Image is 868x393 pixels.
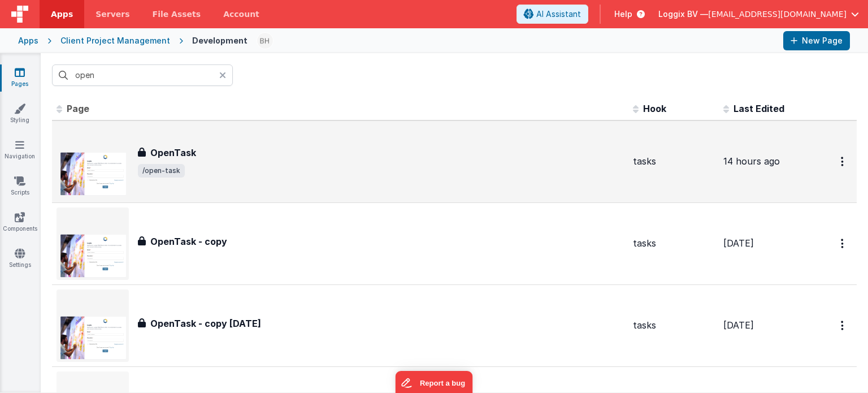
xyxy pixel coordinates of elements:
input: Search pages, id's ... [52,64,233,86]
div: tasks [633,319,714,332]
button: Options [834,314,852,337]
span: Loggix BV — [658,8,708,20]
div: Client Project Management [60,35,170,46]
span: Help [614,8,632,20]
div: tasks [633,237,714,250]
button: Loggix BV — [EMAIL_ADDRESS][DOMAIN_NAME] [658,8,859,20]
h3: OpenTask [150,146,196,159]
div: Development [192,35,248,46]
span: [DATE] [723,237,754,249]
div: tasks [633,155,714,168]
div: Apps [18,35,38,46]
span: [DATE] [723,319,754,331]
h3: OpenTask - copy [DATE] [150,317,261,330]
span: /open-task [138,164,185,178]
span: File Assets [153,8,201,20]
button: Options [834,232,852,255]
span: 14 hours ago [723,156,780,167]
button: New Page [783,31,850,50]
h3: OpenTask - copy [150,235,227,248]
span: Servers [96,8,129,20]
span: Last Edited [734,103,784,114]
button: Options [834,150,852,173]
span: Hook [643,103,666,114]
span: Page [67,103,89,114]
img: 3ad3aa5857d352abba5aafafe73d6257 [257,33,273,49]
span: [EMAIL_ADDRESS][DOMAIN_NAME] [708,8,847,20]
button: AI Assistant [517,5,588,24]
span: AI Assistant [536,8,581,20]
span: Apps [51,8,73,20]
